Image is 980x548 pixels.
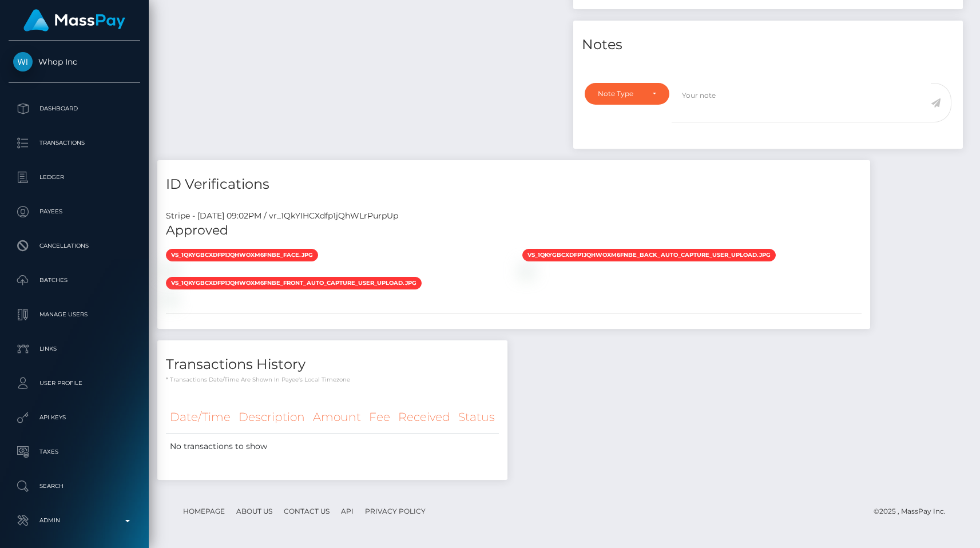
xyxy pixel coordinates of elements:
[9,300,140,329] a: Manage Users
[9,266,140,295] a: Batches
[13,340,136,358] p: Links
[13,512,136,529] p: Admin
[309,402,365,433] th: Amount
[13,443,136,460] p: Taxes
[166,249,318,261] span: vs_1QkYGBCXdfp1jQhWOXm6fNBE_face.jpg
[13,478,136,495] p: Search
[13,203,136,220] p: Payees
[365,402,394,433] th: Fee
[9,94,140,123] a: Dashboard
[598,89,644,98] div: Note Type
[522,249,776,261] span: vs_1QkYGBCXdfp1jQhWOXm6fNBE_back_auto_capture_user_upload.jpg
[13,272,136,289] p: Batches
[9,232,140,260] a: Cancellations
[13,52,33,72] img: Whop Inc
[166,277,422,289] span: vs_1QkYGBCXdfp1jQhWOXm6fNBE_front_auto_capture_user_upload.jpg
[13,375,136,392] p: User Profile
[9,163,140,192] a: Ledger
[13,100,136,117] p: Dashboard
[522,266,531,275] img: vr_1QkYIHCXdfp1jQhWLrPurpUpfile_1QkYHtCXdfp1jQhWjGQjHfUf
[166,266,175,275] img: vr_1QkYIHCXdfp1jQhWLrPurpUpfile_1QkYIBCXdfp1jQhWJXpVjpMx
[394,402,454,433] th: Received
[9,129,140,157] a: Transactions
[232,502,277,520] a: About Us
[166,294,175,303] img: vr_1QkYIHCXdfp1jQhWLrPurpUpfile_1QkYHbCXdfp1jQhWadxRWnVY
[582,35,955,55] h4: Notes
[166,402,235,433] th: Date/Time
[454,402,499,433] th: Status
[13,306,136,323] p: Manage Users
[9,472,140,501] a: Search
[13,409,136,426] p: API Keys
[279,502,334,520] a: Contact Us
[23,9,125,31] img: MassPay Logo
[166,375,499,384] p: * Transactions date/time are shown in payee's local timezone
[360,502,430,520] a: Privacy Policy
[235,402,309,433] th: Description
[157,210,870,222] div: Stripe - [DATE] 09:02PM / vr_1QkYIHCXdfp1jQhWLrPurpUp
[9,438,140,466] a: Taxes
[166,433,499,459] td: No transactions to show
[874,505,954,518] div: © 2025 , MassPay Inc.
[9,506,140,535] a: Admin
[9,369,140,398] a: User Profile
[178,502,229,520] a: Homepage
[13,134,136,152] p: Transactions
[9,197,140,226] a: Payees
[166,355,499,375] h4: Transactions History
[13,169,136,186] p: Ledger
[166,174,862,194] h4: ID Verifications
[9,57,140,67] span: Whop Inc
[13,237,136,255] p: Cancellations
[9,403,140,432] a: API Keys
[166,222,862,240] h5: Approved
[585,83,670,105] button: Note Type
[9,335,140,363] a: Links
[336,502,358,520] a: API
